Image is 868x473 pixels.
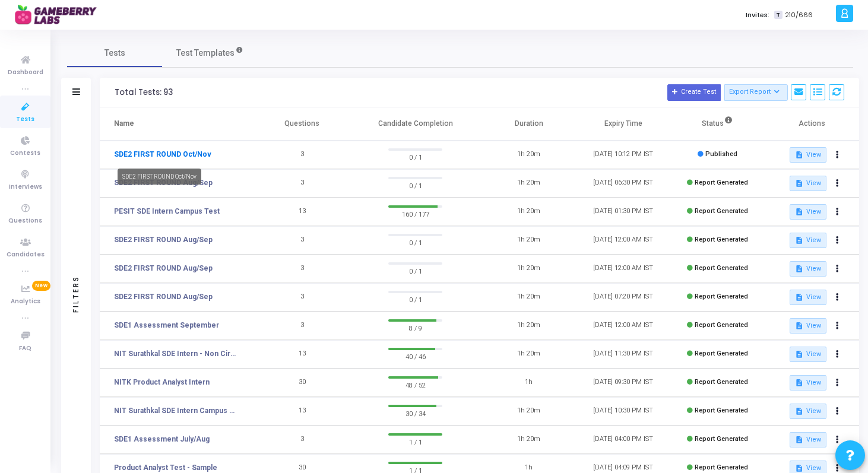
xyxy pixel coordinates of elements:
span: 160 / 177 [388,208,442,220]
a: SDE2 FIRST ROUND Oct/Nov [114,149,211,160]
a: Product Analyst Test - Sample [114,462,217,473]
a: PESIT SDE Intern Campus Test [114,206,220,217]
td: [DATE] 12:00 AM IST [576,255,670,283]
td: [DATE] 11:30 PM IST [576,340,670,369]
td: [DATE] 04:00 PM IST [576,426,670,454]
button: View [790,347,826,362]
td: [DATE] 07:20 PM IST [576,283,670,312]
button: View [790,204,826,220]
td: [DATE] 01:30 PM IST [576,198,670,226]
span: 0 / 1 [388,179,442,191]
mat-icon: description [795,350,803,358]
span: 0 / 1 [388,265,442,277]
th: Actions [765,107,859,141]
mat-icon: description [795,208,803,216]
a: NIT Surathkal SDE Intern - Non Circuit [114,348,236,359]
a: SDE2 FIRST ROUND Aug/Sep [114,263,213,274]
button: Export Report [724,84,788,101]
span: 8 / 9 [388,322,442,334]
td: [DATE] 12:00 AM IST [576,226,670,255]
span: New [32,281,50,291]
td: 1h 20m [481,226,576,255]
span: Report Generated [695,407,748,414]
button: View [790,147,826,163]
button: Create Test [667,84,721,101]
span: Questions [8,216,42,226]
td: 1h 20m [481,283,576,312]
mat-icon: description [795,436,803,444]
td: 1h 20m [481,397,576,426]
mat-icon: description [795,379,803,387]
button: View [790,176,826,191]
td: 1h 20m [481,141,576,169]
span: Tests [16,115,34,125]
span: 1 / 1 [388,436,442,447]
td: 1h 20m [481,340,576,369]
span: Tests [104,47,125,59]
button: View [790,375,826,391]
th: Duration [481,107,576,141]
button: View [790,290,826,305]
mat-icon: description [795,265,803,273]
a: NIT Surathkal SDE Intern Campus Test [114,405,236,416]
span: Report Generated [695,236,748,243]
button: View [790,261,826,277]
button: View [790,432,826,447]
td: 1h 20m [481,426,576,454]
td: 1h 20m [481,312,576,340]
td: 1h 20m [481,169,576,198]
button: View [790,404,826,419]
a: SDE1 Assessment September [114,320,219,331]
div: Filters [71,228,81,359]
th: Status [670,107,765,141]
a: SDE2 FIRST ROUND Aug/Sep [114,234,213,245]
div: Total Tests: 93 [115,88,173,97]
img: logo [15,3,104,27]
td: 3 [255,283,349,312]
span: Report Generated [695,464,748,471]
td: [DATE] 06:30 PM IST [576,169,670,198]
span: 30 / 34 [388,407,442,419]
td: 13 [255,198,349,226]
span: Interviews [9,182,42,192]
td: 3 [255,255,349,283]
span: FAQ [19,344,31,354]
span: 40 / 46 [388,350,442,362]
span: Dashboard [8,68,43,78]
td: 1h 20m [481,198,576,226]
td: 3 [255,141,349,169]
span: T [774,11,782,20]
td: 3 [255,426,349,454]
td: 3 [255,226,349,255]
th: Questions [255,107,349,141]
span: Report Generated [695,378,748,386]
mat-icon: description [795,407,803,415]
span: 0 / 1 [388,151,442,163]
a: SDE1 Assessment July/Aug [114,434,210,445]
td: [DATE] 10:12 PM IST [576,141,670,169]
td: 13 [255,397,349,426]
span: Contests [10,148,40,158]
mat-icon: description [795,151,803,159]
td: [DATE] 09:30 PM IST [576,369,670,397]
td: 30 [255,369,349,397]
mat-icon: description [795,236,803,245]
th: Expiry Time [576,107,670,141]
button: View [790,233,826,248]
a: NITK Product Analyst Intern [114,377,210,388]
span: Test Templates [176,47,235,59]
td: 3 [255,312,349,340]
td: [DATE] 12:00 AM IST [576,312,670,340]
span: Report Generated [695,179,748,186]
td: 1h [481,369,576,397]
td: 13 [255,340,349,369]
td: [DATE] 10:30 PM IST [576,397,670,426]
mat-icon: description [795,464,803,472]
th: Candidate Completion [349,107,481,141]
button: View [790,318,826,334]
span: Report Generated [695,207,748,215]
span: Report Generated [695,321,748,329]
th: Name [100,107,255,141]
span: Published [705,150,737,158]
span: 48 / 52 [388,379,442,391]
